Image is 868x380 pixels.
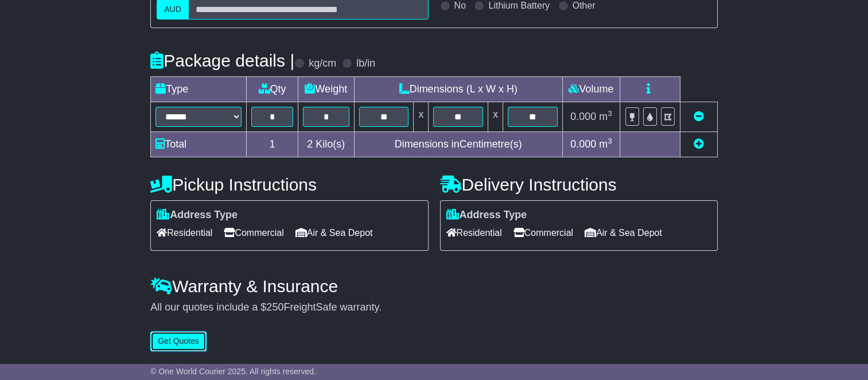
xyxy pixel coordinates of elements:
[309,57,336,70] label: kg/cm
[157,209,238,222] label: Address Type
[513,224,573,242] span: Commercial
[266,301,283,313] span: 250
[446,224,502,242] span: Residential
[440,175,718,194] h4: Delivery Instructions
[151,76,247,102] td: Type
[414,102,429,131] td: x
[488,102,503,131] td: x
[562,76,620,102] td: Volume
[150,301,718,314] div: All our quotes include a $ FreightSafe warranty.
[694,138,704,150] a: Add new item
[585,224,662,242] span: Air & Sea Depot
[224,224,283,242] span: Commercial
[599,111,612,122] span: m
[150,51,294,70] h4: Package details |
[599,138,612,150] span: m
[247,76,298,102] td: Qty
[150,331,207,351] button: Get Quotes
[298,131,354,157] td: Kilo(s)
[295,224,373,242] span: Air & Sea Depot
[157,224,212,242] span: Residential
[298,76,354,102] td: Weight
[570,111,596,122] span: 0.000
[570,138,596,150] span: 0.000
[150,277,718,296] h4: Warranty & Insurance
[446,209,527,222] label: Address Type
[247,131,298,157] td: 1
[151,131,247,157] td: Total
[608,109,612,118] sup: 3
[150,175,428,194] h4: Pickup Instructions
[354,131,562,157] td: Dimensions in Centimetre(s)
[354,76,562,102] td: Dimensions (L x W x H)
[356,57,375,70] label: lb/in
[150,367,316,376] span: © One World Courier 2025. All rights reserved.
[608,137,612,145] sup: 3
[307,138,313,150] span: 2
[694,111,704,122] a: Remove this item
